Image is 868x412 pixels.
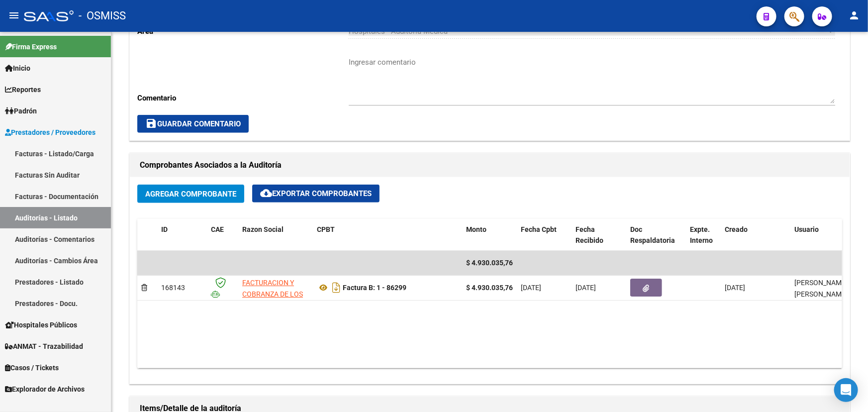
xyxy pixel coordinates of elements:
span: Prestadores / Proveedores [5,127,96,138]
span: Agregar Comprobante [145,190,236,199]
span: Explorador de Archivos [5,384,85,395]
span: Creado [725,225,748,233]
span: [DATE] [521,284,541,292]
span: Reportes [5,84,41,95]
datatable-header-cell: Monto [462,219,517,252]
i: Descargar documento [330,280,343,296]
span: Exportar Comprobantes [260,189,372,198]
span: CAE [211,225,224,233]
span: Casos / Tickets [5,362,59,373]
mat-icon: menu [8,9,20,21]
strong: $ 4.930.035,76 [466,284,513,292]
span: $ 4.930.035,76 [466,259,513,267]
span: Monto [466,225,486,233]
span: Razon Social [242,225,284,233]
span: Padrón [5,105,37,116]
div: Open Intercom Messenger [834,378,858,402]
p: Comentario [137,93,349,103]
button: Exportar Comprobantes [252,185,380,203]
span: Guardar Comentario [145,119,241,128]
h1: Comprobantes Asociados a la Auditoría [140,157,840,173]
datatable-header-cell: CAE [207,219,238,252]
button: Guardar Comentario [137,115,249,133]
span: Firma Express [5,41,57,52]
span: Inicio [5,63,30,74]
span: Usuario [794,225,819,233]
datatable-header-cell: Expte. Interno [686,219,721,252]
span: [DATE] [725,284,745,292]
span: FACTURACION Y COBRANZA DE LOS EFECTORES PUBLICOS S.E. [242,279,303,320]
datatable-header-cell: Creado [721,219,790,252]
span: 168143 [161,284,185,292]
span: Expte. Interno [690,225,713,245]
mat-icon: save [145,117,157,129]
span: Fecha Cpbt [521,225,557,233]
span: Fecha Recibido [576,225,603,245]
datatable-header-cell: Razon Social [238,219,313,252]
span: [DATE] [576,284,596,292]
strong: Factura B: 1 - 86299 [343,284,406,292]
mat-icon: cloud_download [260,187,272,199]
datatable-header-cell: Fecha Recibido [572,219,626,252]
span: CPBT [317,225,335,233]
datatable-header-cell: CPBT [313,219,462,252]
span: Hospitales Públicos [5,319,77,330]
mat-icon: person [848,9,860,21]
span: ID [161,225,168,233]
button: Agregar Comprobante [137,185,244,203]
span: - OSMISS [79,5,126,27]
datatable-header-cell: ID [157,219,207,252]
span: ANMAT - Trazabilidad [5,341,83,352]
span: Doc Respaldatoria [630,225,675,245]
datatable-header-cell: Doc Respaldatoria [626,219,686,252]
datatable-header-cell: Fecha Cpbt [517,219,572,252]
